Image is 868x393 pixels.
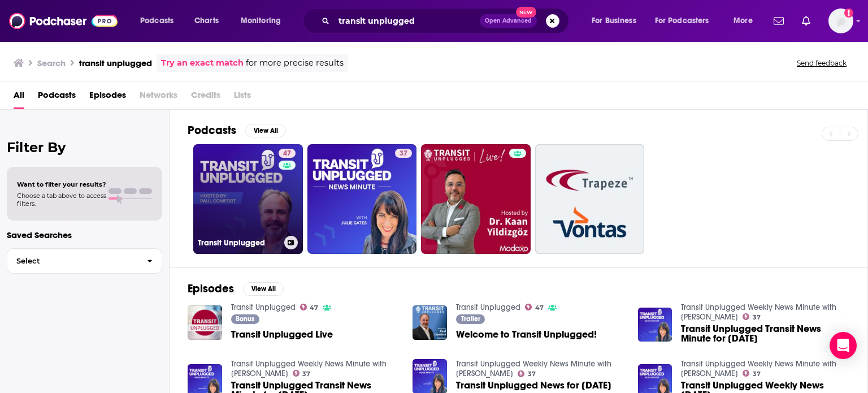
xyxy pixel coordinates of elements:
span: Monitoring [241,13,281,29]
p: Saved Searches [7,230,162,240]
img: Podchaser - Follow, Share and Rate Podcasts [9,10,118,32]
button: Open AdvancedNew [480,14,537,28]
span: 37 [753,315,761,320]
span: Credits [191,86,220,109]
a: 37 [293,370,311,377]
a: Transit Unplugged Transit News Minute for September 11th, 2023 [681,324,849,343]
svg: Add a profile image [844,8,853,18]
a: Transit Unplugged News for Jan 15, 2024 [456,381,611,390]
span: Charts [194,13,219,29]
span: Open Advanced [485,18,532,24]
button: Send feedback [793,58,850,68]
button: Show profile menu [828,8,853,33]
a: PodcastsView All [188,123,286,137]
span: Select [7,257,138,265]
span: Transit Unplugged News for [DATE] [456,381,611,390]
img: Welcome to Transit Unplugged! [413,305,447,340]
h2: Podcasts [188,123,236,137]
button: open menu [132,12,188,30]
img: Transit Unplugged Transit News Minute for September 11th, 2023 [638,308,672,342]
a: 47Transit Unplugged [193,144,303,254]
button: View All [243,282,284,296]
span: for more precise results [246,57,344,70]
a: Transit Unplugged [456,303,520,312]
img: User Profile [828,8,853,33]
h3: transit unplugged [79,58,152,68]
button: View All [245,124,286,137]
span: 47 [310,305,318,310]
a: 37 [307,144,417,254]
div: Open Intercom Messenger [830,332,857,359]
span: For Business [592,13,636,29]
span: Logged in as NickG [828,8,853,33]
span: Podcasts [140,13,173,29]
a: Try an exact match [161,57,244,70]
a: Transit Unplugged Live [231,330,333,339]
span: 37 [753,372,761,377]
a: 47 [279,149,296,158]
a: Welcome to Transit Unplugged! [456,330,597,339]
a: 37 [743,313,761,320]
div: Search podcasts, credits, & more... [314,8,580,34]
input: Search podcasts, credits, & more... [334,12,480,30]
a: Transit Unplugged Weekly News Minute with Julie Gates [231,359,387,378]
h3: Search [37,58,66,68]
a: 37 [395,149,412,158]
button: open menu [233,12,296,30]
a: Podcasts [38,86,76,109]
span: 47 [535,305,544,310]
a: 47 [525,304,544,310]
h3: Transit Unplugged [198,238,280,248]
a: Transit Unplugged Weekly News Minute with Julie Gates [456,359,611,378]
span: New [516,7,536,18]
h2: Filter By [7,139,162,156]
h2: Episodes [188,282,234,296]
a: Show notifications dropdown [797,11,815,31]
a: EpisodesView All [188,282,284,296]
button: open menu [726,12,767,30]
span: Lists [234,86,251,109]
a: Transit Unplugged Weekly News Minute with Julie Gates [681,303,836,322]
button: open menu [648,12,726,30]
a: 37 [743,370,761,377]
span: Networks [140,86,177,109]
a: Transit Unplugged Weekly News Minute with Julie Gates [681,359,836,378]
span: 37 [528,372,536,377]
a: 37 [518,370,536,377]
span: More [734,13,753,29]
span: 47 [283,148,291,159]
span: Bonus [236,316,254,322]
button: open menu [584,12,650,30]
span: Trailer [461,316,480,322]
a: 47 [300,304,319,310]
span: Choose a tab above to access filters. [17,192,106,208]
span: 37 [400,148,407,159]
span: For Podcasters [655,13,709,29]
span: Want to filter your results? [17,180,106,188]
img: Transit Unplugged Live [188,305,222,340]
a: Show notifications dropdown [769,11,788,31]
a: Episodes [89,86,126,109]
span: 37 [302,372,310,377]
button: Select [7,248,162,274]
a: Charts [187,12,225,30]
a: Transit Unplugged [231,303,296,312]
a: All [14,86,24,109]
span: Transit Unplugged Transit News Minute for [DATE] [681,324,849,343]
